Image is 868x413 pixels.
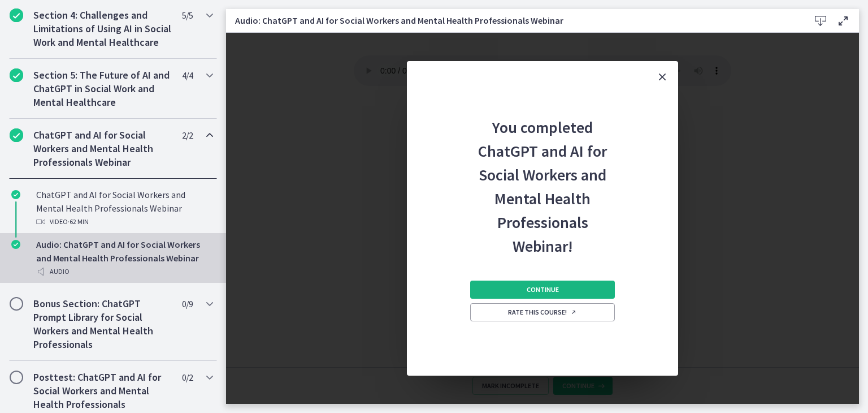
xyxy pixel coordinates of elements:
[10,68,23,82] i: Completed
[508,308,577,317] span: Rate this course!
[182,68,193,82] span: 4 / 4
[470,303,615,321] a: Rate this course! Opens in a new window
[570,309,577,316] i: Opens in a new window
[468,93,617,258] h2: You completed ChatGPT and AI for Social Workers and Mental Health Professionals Webinar!
[36,215,212,229] div: Video
[68,215,89,229] span: · 62 min
[182,297,193,311] span: 0 / 9
[33,128,171,169] h2: ChatGPT and AI for Social Workers and Mental Health Professionals Webinar
[646,61,678,93] button: Close
[182,8,193,22] span: 5 / 5
[33,68,171,109] h2: Section 5: The Future of AI and ChatGPT in Social Work and Mental Healthcare
[235,14,791,27] h3: Audio: ChatGPT and AI for Social Workers and Mental Health Professionals Webinar
[11,190,20,199] i: Completed
[182,128,193,142] span: 2 / 2
[36,265,212,278] div: Audio
[10,128,23,142] i: Completed
[527,285,559,294] span: Continue
[33,297,171,351] h2: Bonus Section: ChatGPT Prompt Library for Social Workers and Mental Health Professionals
[11,240,20,249] i: Completed
[470,281,615,299] button: Continue
[10,8,23,22] i: Completed
[36,188,212,229] div: ChatGPT and AI for Social Workers and Mental Health Professionals Webinar
[182,371,193,384] span: 0 / 2
[36,238,212,278] div: Audio: ChatGPT and AI for Social Workers and Mental Health Professionals Webinar
[33,8,171,49] h2: Section 4: Challenges and Limitations of Using AI in Social Work and Mental Healthcare
[33,371,171,411] h2: Posttest: ChatGPT and AI for Social Workers and Mental Health Professionals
